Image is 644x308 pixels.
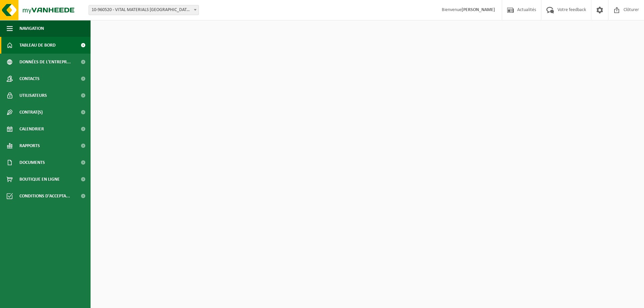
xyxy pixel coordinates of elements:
span: Contrat(s) [19,104,43,121]
span: Rapports [19,137,40,154]
span: Données de l'entrepr... [19,54,71,70]
span: Documents [19,154,45,171]
span: 10-960520 - VITAL MATERIALS BELGIUM S.A. - TILLY [89,5,199,15]
span: Tableau de bord [19,37,56,54]
span: Conditions d'accepta... [19,188,70,204]
span: Utilisateurs [19,87,47,104]
span: 10-960520 - VITAL MATERIALS BELGIUM S.A. - TILLY [89,5,199,15]
span: Contacts [19,70,40,87]
span: Calendrier [19,121,44,137]
span: Navigation [19,20,44,37]
span: Boutique en ligne [19,171,60,188]
strong: [PERSON_NAME] [462,7,495,12]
